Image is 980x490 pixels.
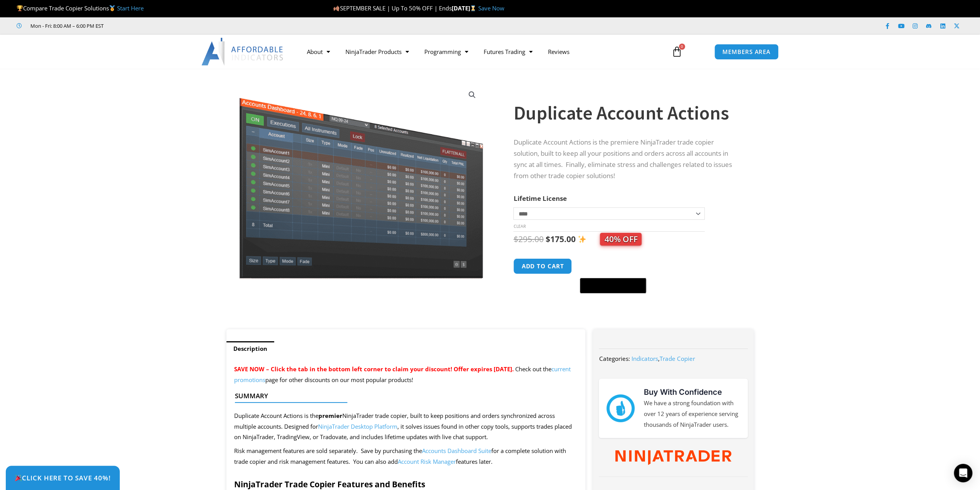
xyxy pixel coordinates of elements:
span: $ [545,234,550,244]
a: About [299,43,338,61]
span: Compare Trade Copier Solutions [17,4,144,12]
button: Buy with GPay [580,278,646,293]
a: MEMBERS AREA [714,44,779,60]
strong: [DATE] [451,4,478,12]
a: 0 [660,40,694,63]
span: SEPTEMBER SALE | Up To 50% OFF | Ends [333,4,451,12]
div: Open Intercom Messenger [954,464,972,482]
img: ⌛ [470,5,476,11]
a: Futures Trading [476,43,540,61]
nav: Menu [299,43,663,61]
h4: Summary [235,392,571,400]
h3: Buy With Confidence [644,386,740,398]
img: ✨ [578,235,586,243]
img: 🏆 [17,5,23,11]
img: mark thumbs good 43913 | Affordable Indicators – NinjaTrader [606,394,634,422]
p: Check out the page for other discounts on our most popular products! [234,364,578,386]
a: NinjaTrader Desktop Platform [318,423,397,430]
span: 0 [679,44,685,50]
span: , [631,355,695,362]
a: View full-screen image gallery [465,88,479,102]
iframe: Secure express checkout frame [578,257,648,276]
span: Categories: [599,355,630,362]
a: Start Here [117,4,144,12]
span: SAVE NOW – Click the tab in the bottom left corner to claim your discount! Offer expires [DATE]. [234,365,514,373]
a: Description [226,341,274,356]
p: Duplicate Account Actions is the premiere NinjaTrader trade copier solution, built to keep all yo... [513,137,738,182]
iframe: PayPal Message 1 [513,298,738,305]
a: Trade Copier [659,355,695,362]
h1: Duplicate Account Actions [513,99,738,126]
img: 🍂 [333,5,339,11]
label: Lifetime License [513,194,566,203]
a: Accounts Dashboard Suite [422,447,491,455]
p: We have a strong foundation with over 12 years of experience serving thousands of NinjaTrader users. [644,398,740,430]
img: NinjaTrader Wordmark color RGB | Affordable Indicators – NinjaTrader [615,450,731,465]
img: 🥇 [109,5,115,11]
img: 🎉 [15,475,22,481]
a: NinjaTrader Products [338,43,417,61]
span: 40% OFF [600,233,642,246]
span: Duplicate Account Actions is the NinjaTrader trade copier, built to keep positions and orders syn... [234,412,572,441]
a: Reviews [540,43,577,61]
span: $ [513,234,518,244]
bdi: 295.00 [513,234,543,244]
bdi: 175.00 [545,234,575,244]
a: Save Now [478,4,504,12]
a: Clear options [513,224,525,229]
a: Account Risk Manager [398,458,456,465]
button: Add to cart [513,258,572,274]
span: Click Here to save 40%! [15,475,111,481]
strong: premier [318,412,342,419]
a: 🎉Click Here to save 40%! [6,466,120,490]
a: Programming [417,43,476,61]
a: Indicators [631,355,658,362]
iframe: Customer reviews powered by Trustpilot [114,22,230,30]
span: MEMBERS AREA [722,49,771,55]
img: LogoAI | Affordable Indicators – NinjaTrader [201,38,284,66]
p: Risk management features are sold separately. Save by purchasing the for a complete solution with... [234,446,578,467]
span: Mon - Fri: 8:00 AM – 6:00 PM EST [28,21,104,30]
